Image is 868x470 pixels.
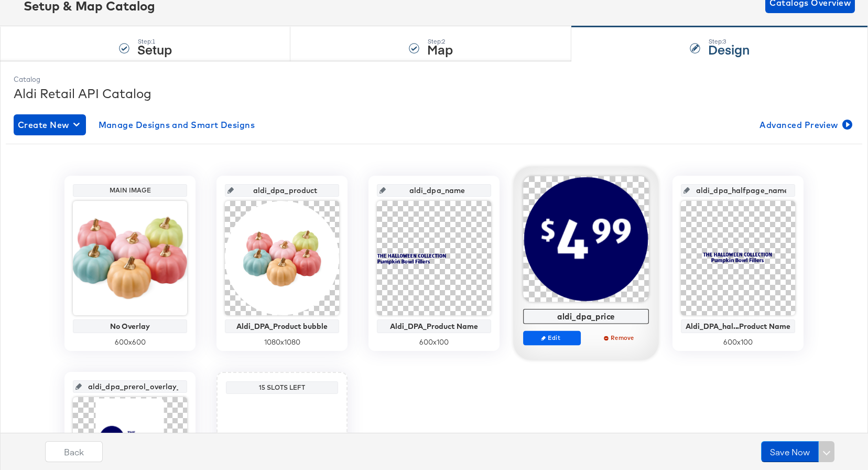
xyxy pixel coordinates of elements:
[377,337,491,347] div: 600 x 100
[681,337,795,347] div: 600 x 100
[761,441,819,462] button: Save Now
[591,330,649,345] button: Remove
[14,84,854,102] div: Aldi Retail API Catalog
[227,322,337,330] div: Aldi_DPA_Product bubble
[528,334,576,341] span: Edit
[427,38,453,45] div: Step: 2
[229,383,335,392] div: 15 Slots Left
[526,312,646,321] div: aldi_dpa_price
[75,322,185,330] div: No Overlay
[523,330,581,345] button: Edit
[683,322,793,330] div: Aldi_DPA_hal...Product Name
[14,114,86,135] button: Create New
[18,117,82,132] span: Create New
[99,117,255,132] span: Manage Designs and Smart Designs
[94,114,259,135] button: Manage Designs and Smart Designs
[45,441,103,462] button: Back
[427,40,453,58] strong: Map
[755,114,854,135] button: Advanced Preview
[14,74,854,84] div: Catalog
[759,117,850,132] span: Advanced Preview
[596,334,644,341] span: Remove
[379,322,489,330] div: Aldi_DPA_Product Name
[73,337,187,347] div: 600 x 600
[225,337,339,347] div: 1080 x 1080
[708,40,750,58] strong: Design
[75,186,185,195] div: Main Image
[137,40,172,58] strong: Setup
[708,38,750,45] div: Step: 3
[137,38,172,45] div: Step: 1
